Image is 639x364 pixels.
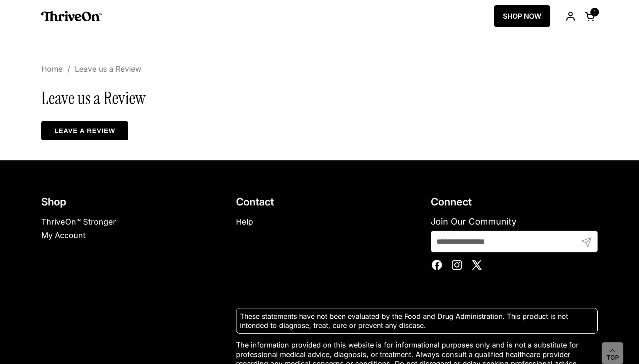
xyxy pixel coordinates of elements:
span: Top [606,354,619,362]
span: / [67,65,70,73]
span: Leave us a Review [75,65,141,73]
span: Home [41,64,63,75]
a: ThriveOn™ Stronger [41,217,116,226]
nav: breadcrumbs [41,65,152,73]
h2: Connect [431,195,598,209]
h1: Leave us a Review [41,89,598,108]
label: Join Our Community [431,216,598,227]
a: My Account [41,231,86,240]
p: These statements have not been evaluated by the Food and Drug Administration. This product is not... [240,312,594,330]
input: Enter your email [431,231,598,252]
a: Home [41,64,63,73]
a: SHOP NOW [494,5,550,27]
h2: Contact [236,195,403,209]
h2: Shop [41,195,208,209]
a: Help [236,217,253,226]
button: Submit [576,231,598,267]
